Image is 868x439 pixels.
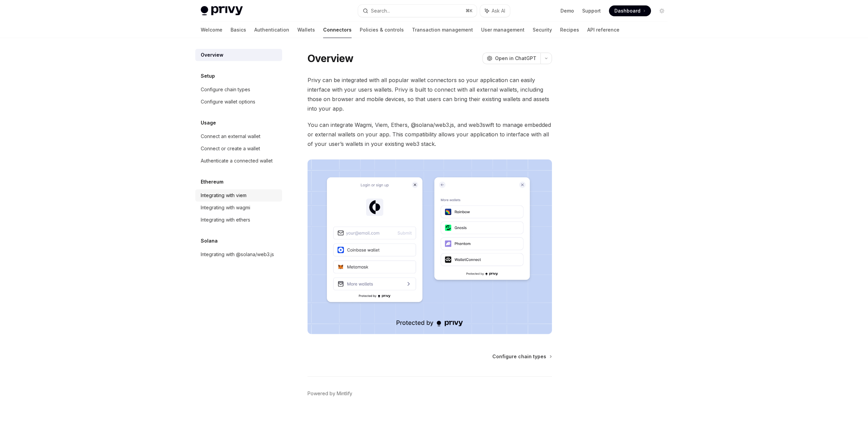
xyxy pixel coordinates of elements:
[195,202,282,214] a: Integrating with wagmi
[195,189,282,202] a: Integrating with viem
[195,83,282,96] a: Configure chain types
[201,250,274,259] div: Integrating with @solana/web3.js
[201,132,260,140] div: Connect an external wallet
[195,130,282,142] a: Connect an external wallet
[308,75,552,113] span: Privy can be integrated with all popular wallet connectors so your application can easily interfa...
[360,22,404,38] a: Policies & controls
[201,216,250,224] div: Integrating with ethers
[492,7,505,14] span: Ask AI
[358,5,477,17] button: Search...⌘K
[482,53,540,64] button: Open in ChatGPT
[412,22,473,38] a: Transaction management
[614,7,640,14] span: Dashboard
[201,6,243,16] img: light logo
[560,22,579,38] a: Recipes
[481,22,525,38] a: User management
[582,7,601,14] a: Support
[609,5,651,16] a: Dashboard
[495,55,536,62] span: Open in ChatGPT
[492,353,551,360] a: Configure chain types
[560,7,574,14] a: Demo
[297,22,315,38] a: Wallets
[195,96,282,108] a: Configure wallet options
[254,22,289,38] a: Authentication
[195,49,282,61] a: Overview
[308,52,353,64] h1: Overview
[371,7,390,15] div: Search...
[195,142,282,155] a: Connect or create a wallet
[201,72,215,80] h5: Setup
[201,22,222,38] a: Welcome
[201,145,260,153] div: Connect or create a wallet
[466,8,473,14] span: ⌘ K
[656,5,667,16] button: Toggle dark mode
[308,390,352,397] a: Powered by Mintlify
[201,237,218,245] h5: Solana
[201,51,223,59] div: Overview
[533,22,552,38] a: Security
[201,98,255,106] div: Configure wallet options
[201,191,246,199] div: Integrating with viem
[195,248,282,261] a: Integrating with @solana/web3.js
[323,22,352,38] a: Connectors
[201,85,250,94] div: Configure chain types
[201,204,250,212] div: Integrating with wagmi
[587,22,619,38] a: API reference
[480,5,510,17] button: Ask AI
[231,22,246,38] a: Basics
[492,353,546,360] span: Configure chain types
[308,120,552,149] span: You can integrate Wagmi, Viem, Ethers, @solana/web3.js, and web3swift to manage embedded or exter...
[201,157,273,165] div: Authenticate a connected wallet
[195,214,282,226] a: Integrating with ethers
[201,178,223,186] h5: Ethereum
[195,155,282,167] a: Authenticate a connected wallet
[201,119,216,127] h5: Usage
[308,159,552,334] img: Connectors3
